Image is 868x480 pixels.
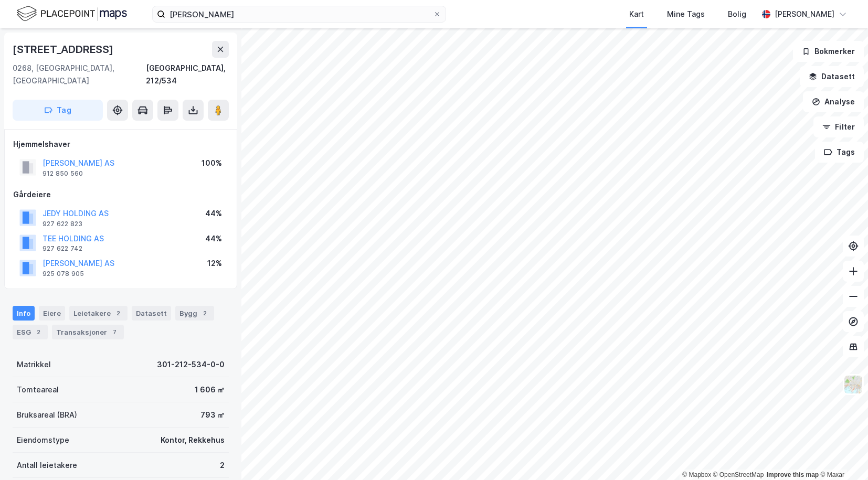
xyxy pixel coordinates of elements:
div: 2 [33,327,44,337]
iframe: Chat Widget [816,430,868,480]
button: Filter [813,116,864,137]
div: Antall leietakere [17,459,77,472]
button: Tag [13,100,103,121]
div: Bruksareal (BRA) [17,409,77,421]
div: ESG [13,325,48,339]
button: Analyse [803,91,864,112]
div: 301-212-534-0-0 [157,358,225,371]
button: Datasett [800,66,864,87]
input: Søk på adresse, matrikkel, gårdeiere, leietakere eller personer [165,6,433,22]
div: Matrikkel [17,358,51,371]
div: Kart [629,8,644,20]
img: logo.f888ab2527a4732fd821a326f86c7f29.svg [17,5,127,23]
a: Mapbox [682,471,711,478]
div: Mine Tags [667,8,705,20]
div: 2 [113,308,123,318]
img: Z [843,375,863,394]
button: Bokmerker [793,41,864,62]
div: Transaksjoner [52,325,124,339]
div: 2 [220,459,225,472]
div: 7 [109,327,120,337]
div: Eiendomstype [17,434,69,446]
div: 1 606 ㎡ [195,383,225,396]
div: Hjemmelshaver [13,138,228,151]
div: Info [13,306,35,321]
div: [GEOGRAPHIC_DATA], 212/534 [146,62,229,87]
div: Bygg [175,306,214,321]
div: Eiere [39,306,65,321]
div: 12% [207,257,222,270]
div: 2 [199,308,210,318]
div: 44% [205,207,222,220]
div: [PERSON_NAME] [775,8,834,20]
div: Datasett [132,306,171,321]
a: OpenStreetMap [713,471,764,478]
div: Bolig [728,8,746,20]
button: Tags [815,142,864,163]
div: 793 ㎡ [200,409,225,421]
div: Tomteareal [17,383,59,396]
a: Improve this map [767,471,819,478]
div: 925 078 905 [43,270,84,278]
div: Kontor, Rekkehus [161,434,225,446]
div: 927 622 823 [43,220,82,228]
div: Gårdeiere [13,188,228,201]
div: 927 622 742 [43,244,82,253]
div: 44% [205,232,222,245]
div: Leietakere [69,306,128,321]
div: 0268, [GEOGRAPHIC_DATA], [GEOGRAPHIC_DATA] [13,62,146,87]
div: 912 850 560 [43,169,83,178]
div: [STREET_ADDRESS] [13,41,115,58]
div: 100% [202,157,222,169]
